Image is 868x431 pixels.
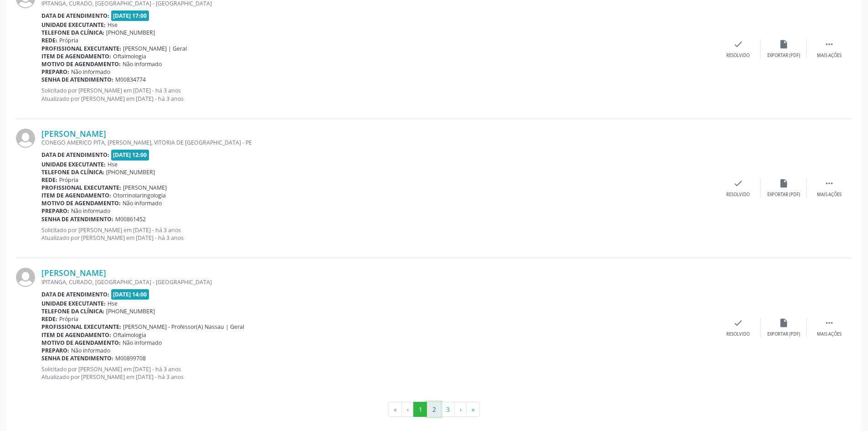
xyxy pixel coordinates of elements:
[817,52,842,59] div: Mais ações
[41,60,121,68] b: Motivo de agendamento:
[824,318,834,328] i: 
[123,45,187,52] span: [PERSON_NAME] | Geral
[726,52,750,59] div: Resolvido
[41,215,113,223] b: Senha de atendimento:
[115,215,146,223] span: M00861452
[41,347,69,354] b: Preparo:
[71,68,110,76] span: Não informado
[41,52,111,60] b: Item de agendamento:
[71,207,110,215] span: Não informado
[466,402,480,417] button: Go to last page
[441,402,455,417] button: Go to page 3
[41,12,109,20] b: Data de atendimento:
[41,151,109,159] b: Data de atendimento:
[59,36,78,44] span: Própria
[113,52,146,60] span: Oftalmologia
[41,192,111,199] b: Item de agendamento:
[108,161,118,168] span: Hse
[733,318,743,328] i: check
[106,307,155,315] span: [PHONE_NUMBER]
[779,39,789,49] i: insert_drive_file
[16,129,35,148] img: img
[115,76,146,83] span: M00834774
[41,68,69,76] b: Preparo:
[16,268,35,287] img: img
[59,176,78,184] span: Própria
[41,323,121,331] b: Profissional executante:
[106,168,155,176] span: [PHONE_NUMBER]
[41,199,121,207] b: Motivo de agendamento:
[41,226,715,242] p: Solicitado por [PERSON_NAME] em [DATE] - há 3 anos Atualizado por [PERSON_NAME] em [DATE] - há 3 ...
[41,207,69,215] b: Preparo:
[113,192,166,199] span: Otorrinolaringologia
[115,354,146,362] span: M00899708
[123,184,167,192] span: [PERSON_NAME]
[454,402,467,417] button: Go to next page
[41,76,113,83] b: Senha de atendimento:
[123,323,244,331] span: [PERSON_NAME] - Professor(A) Nassau | Geral
[106,29,155,36] span: [PHONE_NUMBER]
[41,139,715,146] div: CONEGO AMERICO PITA, [PERSON_NAME], VITORIA DE [GEOGRAPHIC_DATA] - PE
[779,178,789,188] i: insert_drive_file
[41,87,715,102] p: Solicitado por [PERSON_NAME] em [DATE] - há 3 anos Atualizado por [PERSON_NAME] em [DATE] - há 3 ...
[41,29,104,36] b: Telefone da clínica:
[824,39,834,49] i: 
[108,300,118,307] span: Hse
[41,291,109,298] b: Data de atendimento:
[71,347,110,354] span: Não informado
[733,178,743,188] i: check
[41,21,106,29] b: Unidade executante:
[41,278,715,286] div: IPITANGA, CURADO, [GEOGRAPHIC_DATA] - [GEOGRAPHIC_DATA]
[767,331,800,338] div: Exportar (PDF)
[111,10,149,21] span: [DATE] 17:00
[41,176,57,184] b: Rede:
[824,178,834,188] i: 
[41,307,104,315] b: Telefone da clínica:
[817,331,842,338] div: Mais ações
[111,289,149,300] span: [DATE] 14:00
[41,36,57,44] b: Rede:
[41,268,106,278] a: [PERSON_NAME]
[733,39,743,49] i: check
[41,129,106,139] a: [PERSON_NAME]
[41,168,104,176] b: Telefone da clínica:
[111,150,149,160] span: [DATE] 12:00
[123,60,162,68] span: Não informado
[427,402,441,417] button: Go to page 2
[779,318,789,328] i: insert_drive_file
[41,331,111,339] b: Item de agendamento:
[41,300,106,307] b: Unidade executante:
[108,21,118,29] span: Hse
[123,339,162,347] span: Não informado
[413,402,427,417] button: Go to page 1
[41,339,121,347] b: Motivo de agendamento:
[726,331,750,338] div: Resolvido
[726,192,750,198] div: Resolvido
[41,161,106,168] b: Unidade executante:
[767,192,800,198] div: Exportar (PDF)
[123,199,162,207] span: Não informado
[59,315,78,323] span: Própria
[113,331,146,339] span: Oftalmologia
[767,52,800,59] div: Exportar (PDF)
[16,402,852,417] ul: Pagination
[817,192,842,198] div: Mais ações
[41,184,121,192] b: Profissional executante:
[41,354,113,362] b: Senha de atendimento:
[41,365,715,381] p: Solicitado por [PERSON_NAME] em [DATE] - há 3 anos Atualizado por [PERSON_NAME] em [DATE] - há 3 ...
[41,315,57,323] b: Rede:
[41,45,121,52] b: Profissional executante:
